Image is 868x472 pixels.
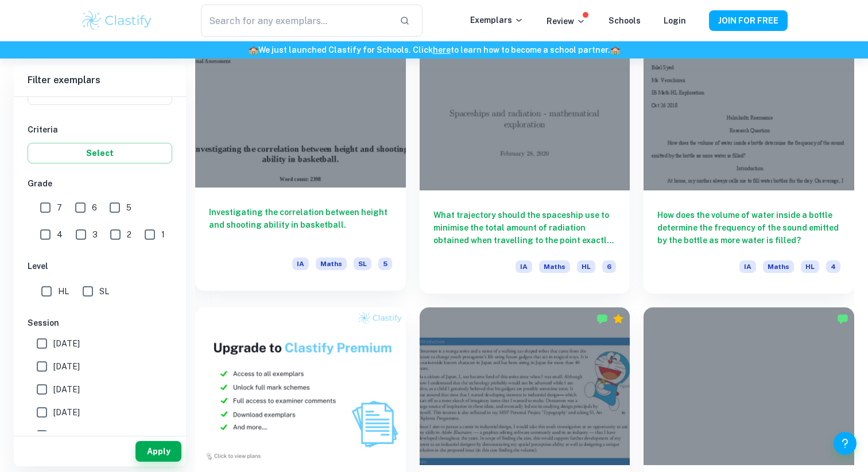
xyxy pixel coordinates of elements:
[739,260,756,273] span: IA
[135,441,181,462] button: Apply
[2,44,866,56] h6: We just launched Clastify for Schools. Click to learn how to become a school partner.
[58,285,69,298] span: HL
[577,260,595,273] span: HL
[354,258,371,270] span: SL
[596,313,608,325] img: Marked
[539,260,570,273] span: Maths
[201,5,390,37] input: Search for any exemplars...
[602,260,616,273] span: 6
[516,260,532,273] span: IA
[547,15,586,28] p: Review
[80,9,153,32] img: Clastify logo
[610,45,620,54] span: 🏫
[195,307,406,465] img: Thumbnail
[834,432,857,455] button: Help and Feedback
[470,14,524,26] p: Exemplars
[209,206,392,244] h6: Investigating the correlation between height and shooting ability in basketball.
[826,260,840,273] span: 4
[292,258,309,270] span: IA
[53,383,80,396] span: [DATE]
[28,260,172,272] h6: Level
[57,228,63,241] span: 4
[92,228,98,241] span: 3
[53,337,80,350] span: [DATE]
[161,228,165,241] span: 1
[53,360,80,373] span: [DATE]
[316,258,347,270] span: Maths
[609,16,641,25] a: Schools
[249,45,258,54] span: 🏫
[28,317,172,329] h6: Session
[28,123,172,136] h6: Criteria
[709,10,788,31] button: JOIN FOR FREE
[378,258,392,270] span: 5
[433,45,451,54] a: here
[801,260,819,273] span: HL
[99,285,109,298] span: SL
[644,33,854,294] a: How does the volume of water inside a bottle determine the frequency of the sound emitted by the ...
[420,33,630,294] a: What trajectory should the spaceship use to minimise the total amount of radiation obtained when ...
[657,209,840,247] h6: How does the volume of water inside a bottle determine the frequency of the sound emitted by the ...
[613,313,624,325] div: Premium
[664,16,686,25] a: Login
[14,64,186,96] h6: Filter exemplars
[126,201,131,214] span: 5
[57,201,62,214] span: 7
[28,143,172,163] button: Select
[53,429,80,442] span: [DATE]
[28,177,172,190] h6: Grade
[195,33,406,294] a: Investigating the correlation between height and shooting ability in basketball.IAMathsSL5
[837,313,848,325] img: Marked
[433,209,617,247] h6: What trajectory should the spaceship use to minimise the total amount of radiation obtained when ...
[763,260,794,273] span: Maths
[53,406,80,419] span: [DATE]
[92,201,97,214] span: 6
[127,228,131,241] span: 2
